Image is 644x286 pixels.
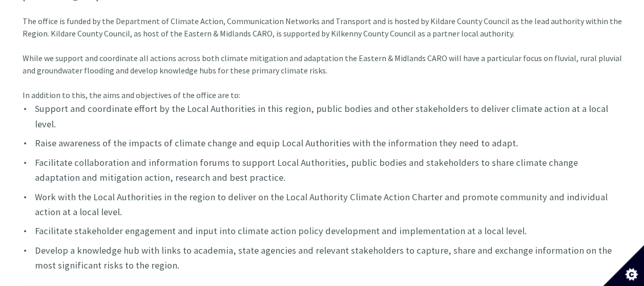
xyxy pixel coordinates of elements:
font: Facilitate stakeholder engagement and input into climate action policy development and implementa... [35,225,527,237]
button: Set cookie preferences [603,245,644,286]
li: Support and coordinate effort by the Local Authorities in this region, public bodies and other st... [23,101,622,131]
font: Facilitate collaboration and information forums to support Local Authorities, public bodies and s... [35,157,578,183]
font: While we support and coordinate all actions across both climate mitigation and adaptation the Eas... [23,53,622,100]
font: Work with the Local Authorities in the region to deliver on the Local Authority Climate Action Ch... [35,191,608,218]
font: Raise awareness of the impacts of climate change and equip Local Authorities with the information... [35,137,518,149]
font: Develop a knowledge hub with links to academia, state agencies and relevant stakeholders to captu... [35,244,612,271]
